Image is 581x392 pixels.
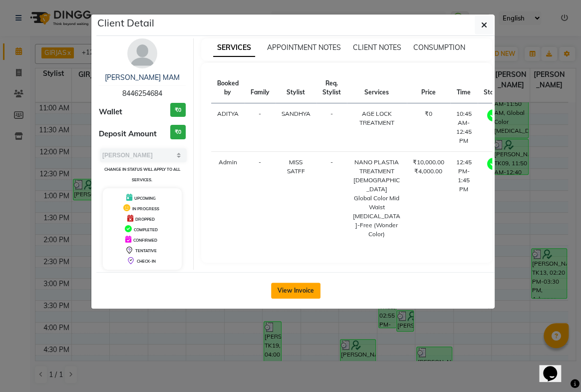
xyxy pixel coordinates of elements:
span: CHECK-IN [137,259,156,264]
th: Stylist [276,73,316,103]
button: View Invoice [271,283,320,299]
th: Family [245,73,276,103]
th: Booked by [211,73,245,103]
td: 12:45 PM-1:45 PM [450,152,478,245]
img: avatar [127,38,157,68]
span: COMPLETED [134,227,158,232]
span: CLIENT NOTES [353,43,401,52]
span: CONSUMPTION [413,43,465,52]
span: Deposit Amount [99,128,157,140]
td: Admin [211,152,245,245]
div: ₹4,000.00 [413,167,444,176]
small: Change in status will apply to all services. [104,167,180,182]
div: ₹10,000.00 [413,158,444,167]
div: ₹0 [413,109,444,118]
div: AGE LOCK TREATMENT [353,109,401,127]
span: APPOINTMENT NOTES [267,43,341,52]
div: Global Color Mid Waist [MEDICAL_DATA]-Free (Wonder Color) [353,194,401,239]
td: - [245,152,276,245]
h3: ₹0 [170,103,186,117]
span: IN PROGRESS [132,206,159,211]
span: MISS SATFF [287,158,305,175]
th: Time [450,73,478,103]
div: NANO PLASTIA TREATMENT [DEMOGRAPHIC_DATA] [353,158,401,194]
span: CONFIRMED [133,238,157,243]
td: - [316,152,347,245]
span: TENTATIVE [135,248,157,253]
h3: ₹0 [170,125,186,139]
iframe: chat widget [539,352,571,382]
th: Status [478,73,509,103]
span: SERVICES [213,39,255,57]
th: Req. Stylist [316,73,347,103]
span: DROPPED [135,217,155,222]
span: UPCOMING [134,196,156,201]
th: Price [407,73,450,103]
td: - [316,103,347,152]
h5: Client Detail [97,15,154,30]
td: 10:45 AM-12:45 PM [450,103,478,152]
span: Wallet [99,106,122,118]
span: 8446254684 [122,89,162,98]
th: Services [347,73,407,103]
td: - [245,103,276,152]
span: SANDHYA [282,110,310,117]
td: ADITYA [211,103,245,152]
a: [PERSON_NAME] MAM [105,73,180,82]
